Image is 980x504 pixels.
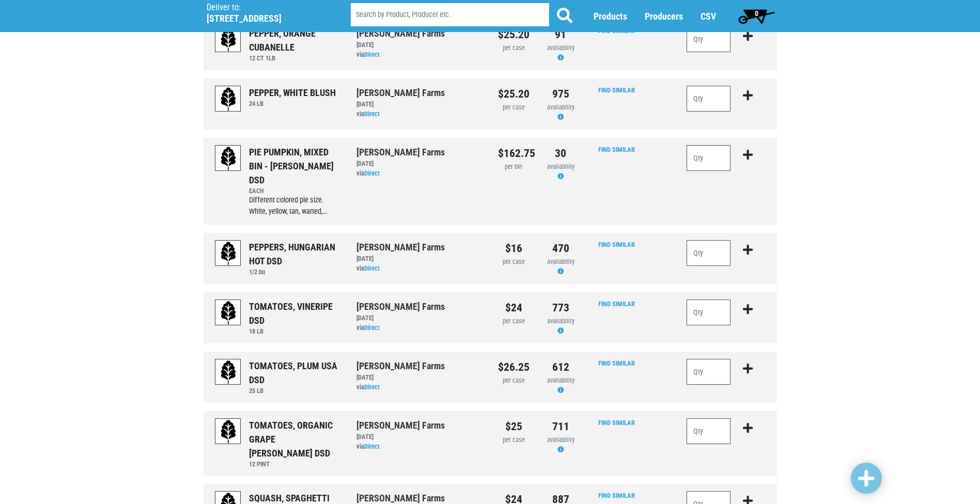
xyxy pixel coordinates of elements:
div: 30 [545,145,577,162]
div: per case [498,257,530,267]
a: [PERSON_NAME] Farms [356,360,445,371]
div: [DATE] [356,40,483,50]
div: via [356,383,483,392]
div: per case [498,317,530,326]
div: $162.75 [498,145,530,162]
a: Direct [364,169,380,177]
input: Qty [687,418,731,444]
a: Direct [364,110,380,118]
input: Qty [687,300,731,325]
h6: 24 LB [249,100,336,107]
div: per case [498,43,530,53]
div: 711 [545,418,577,435]
img: placeholder-variety-43d6402dacf2d531de610a020419775a.svg [215,241,241,266]
h6: 12 PINT [249,460,341,468]
a: Direct [364,51,380,58]
a: Direct [364,264,380,272]
a: Find Similar [598,86,635,94]
div: via [356,109,483,119]
div: [DATE] [356,100,483,109]
img: placeholder-variety-43d6402dacf2d531de610a020419775a.svg [215,300,241,326]
a: [PERSON_NAME] Farms [356,493,445,503]
input: Qty [687,26,731,52]
h6: 1/2 bu [249,268,341,276]
a: CSV [701,11,716,22]
div: [DATE] [356,159,483,169]
a: Products [594,11,627,22]
a: Producers [645,11,683,22]
div: [DATE] [356,373,483,383]
h6: EACH [249,187,341,195]
a: [PERSON_NAME] Farms [356,147,445,157]
div: 91 [545,26,577,43]
div: PEPPER, WHITE BLUSH [249,86,336,100]
img: placeholder-variety-43d6402dacf2d531de610a020419775a.svg [215,27,241,53]
a: 0 [734,6,780,26]
a: Direct [364,383,380,391]
span: availability [547,376,574,384]
div: PIE PUMPKIN, MIXED BIN - [PERSON_NAME] DSD [249,145,341,187]
div: TOMATOES, ORGANIC GRAPE [PERSON_NAME] DSD [249,418,341,460]
img: placeholder-variety-43d6402dacf2d531de610a020419775a.svg [215,359,241,385]
p: Deliver to: [207,3,324,13]
a: [PERSON_NAME] Farms [356,242,445,253]
h6: 12 CT 1LB [249,54,341,62]
div: $25.20 [498,86,530,102]
span: availability [547,436,574,444]
h5: [STREET_ADDRESS] [207,13,324,24]
span: availability [547,103,574,111]
div: PEPPER, ORANGE CUBANELLE [249,26,341,54]
input: Qty [687,359,731,385]
div: [DATE] [356,313,483,323]
div: 470 [545,240,577,257]
a: [PERSON_NAME] Farms [356,87,445,98]
div: per case [498,376,530,386]
span: availability [547,44,574,52]
div: $25.20 [498,26,530,43]
h6: 18 LB [249,327,341,335]
img: placeholder-variety-43d6402dacf2d531de610a020419775a.svg [215,146,241,171]
input: Search by Product, Producer etc. [351,3,549,26]
div: 773 [545,300,577,316]
div: $26.25 [498,359,530,375]
div: TOMATOES, PLUM USA DSD [249,359,341,387]
div: per bin [498,162,530,172]
h6: 25 LB [249,387,341,395]
a: Find Similar [598,146,635,153]
a: Find Similar [598,241,635,248]
span: availability [547,163,574,170]
a: Direct [364,443,380,450]
img: placeholder-variety-43d6402dacf2d531de610a020419775a.svg [215,419,241,445]
div: via [356,442,483,452]
a: [PERSON_NAME] Farms [356,301,445,312]
span: … [323,207,328,216]
input: Qty [687,145,731,171]
img: placeholder-variety-43d6402dacf2d531de610a020419775a.svg [215,86,241,112]
input: Qty [687,240,731,266]
div: per case [498,103,530,113]
span: 0 [755,9,758,18]
div: 975 [545,86,577,102]
div: $25 [498,418,530,435]
span: availability [547,258,574,265]
a: Find Similar [598,419,635,427]
a: [PERSON_NAME] Farms [356,28,445,39]
a: Find Similar [598,492,635,499]
div: via [356,50,483,60]
div: [DATE] [356,254,483,264]
a: Find Similar [598,300,635,308]
div: $24 [498,300,530,316]
a: Find Similar [598,359,635,367]
a: [PERSON_NAME] Farms [356,420,445,431]
div: PEPPERS, HUNGARIAN HOT DSD [249,240,341,268]
div: per case [498,435,530,445]
a: Direct [364,324,380,332]
div: 612 [545,359,577,375]
div: TOMATOES, VINERIPE DSD [249,300,341,327]
div: via [356,169,483,179]
div: $16 [498,240,530,257]
input: Qty [687,86,731,112]
div: via [356,323,483,333]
